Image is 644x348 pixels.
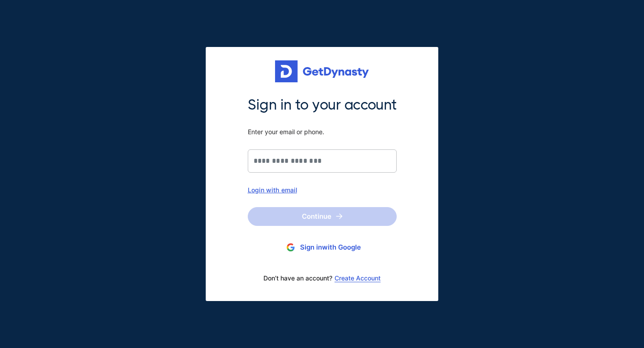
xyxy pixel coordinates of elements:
span: Enter your email or phone. [248,128,397,136]
img: Get started for free with Dynasty Trust Company [275,60,369,83]
a: Create Account [335,275,381,282]
div: Login with email [248,186,397,194]
div: Don’t have an account? [248,269,397,288]
span: Sign in to your account [248,96,397,115]
button: Sign inwith Google [248,239,397,256]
